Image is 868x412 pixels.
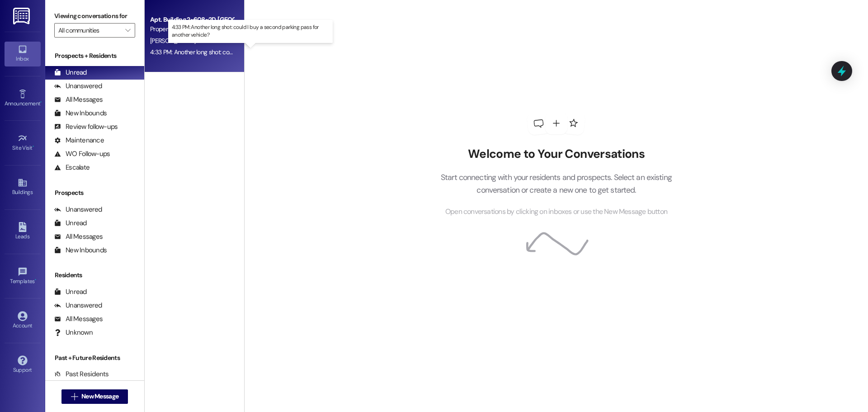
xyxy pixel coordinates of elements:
i:  [125,27,130,34]
div: Past Residents [54,369,109,379]
div: Unread [54,68,87,77]
span: • [40,99,42,105]
span: Open conversations by clicking on inboxes or use the New Message button [445,206,667,218]
span: • [35,277,36,283]
button: New Message [61,389,128,404]
a: Templates • [5,264,41,289]
div: Unread [54,218,87,228]
div: Escalate [54,163,90,172]
label: Viewing conversations for [54,9,135,23]
div: Past + Future Residents [45,353,144,363]
a: Buildings [5,175,41,199]
div: New Inbounds [54,109,107,118]
div: All Messages [54,95,103,104]
p: 4:33 PM: Another long shot: could I buy a second parking pass for another vehicle? [172,24,329,39]
div: Apt. Building 2~608~2D, [GEOGRAPHIC_DATA] [150,15,234,24]
div: Unknown [54,328,93,337]
span: • [33,143,34,150]
div: WO Follow-ups [54,149,110,159]
div: Property: [GEOGRAPHIC_DATA] [150,24,234,34]
i:  [71,393,78,400]
img: ResiDesk Logo [13,8,32,24]
div: Maintenance [54,136,104,145]
div: Unanswered [54,301,102,310]
a: Support [5,353,41,377]
div: Unanswered [54,81,102,91]
span: [PERSON_NAME] [150,37,195,45]
div: Prospects [45,188,144,198]
div: 4:33 PM: Another long shot: could I buy a second parking pass for another vehicle? [150,48,366,56]
span: New Message [81,392,118,401]
a: Account [5,308,41,333]
a: Inbox [5,42,41,66]
div: Review follow-ups [54,122,118,132]
a: Site Visit • [5,131,41,155]
p: Start connecting with your residents and prospects. Select an existing conversation or create a n... [427,171,685,197]
div: Residents [45,270,144,280]
div: Unanswered [54,205,102,214]
div: All Messages [54,232,103,242]
div: New Inbounds [54,246,107,255]
a: Leads [5,219,41,244]
div: Unread [54,287,87,297]
input: All communities [58,23,121,38]
h2: Welcome to Your Conversations [427,147,685,161]
div: All Messages [54,314,103,324]
div: Prospects + Residents [45,51,144,61]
